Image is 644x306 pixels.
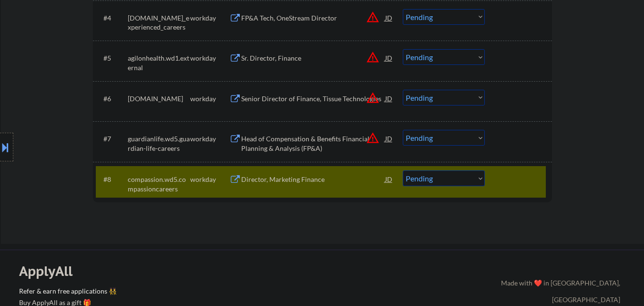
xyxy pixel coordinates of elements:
div: JD [384,90,394,107]
div: Sr. Director, Finance [241,53,385,63]
div: Head of Compensation & Benefits Financial Planning & Analysis (FP&A) [241,134,385,153]
button: warning_amber [366,91,379,105]
div: JD [384,130,394,147]
button: warning_amber [366,11,379,24]
a: Refer & earn free applications 👯‍♀️ [19,288,302,298]
div: FP&A Tech, OneStream Director [241,13,385,23]
div: Senior Director of Finance, Tissue Technologies [241,94,385,104]
div: JD [384,49,394,66]
div: JD [384,170,394,188]
div: ApplyAll [19,263,83,279]
div: #4 [103,13,120,23]
button: warning_amber [366,131,379,145]
div: workday [190,134,229,144]
div: [DOMAIN_NAME]_experienced_careers [128,13,190,32]
div: workday [190,175,229,184]
div: workday [190,13,229,23]
div: agilonhealth.wd1.external [128,53,190,72]
div: workday [190,53,229,63]
button: warning_amber [366,51,379,64]
div: JD [384,9,394,26]
div: Buy ApplyAll as a gift 🎁 [19,299,114,306]
div: #5 [103,53,120,63]
div: workday [190,94,229,104]
div: Director, Marketing Finance [241,175,385,184]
